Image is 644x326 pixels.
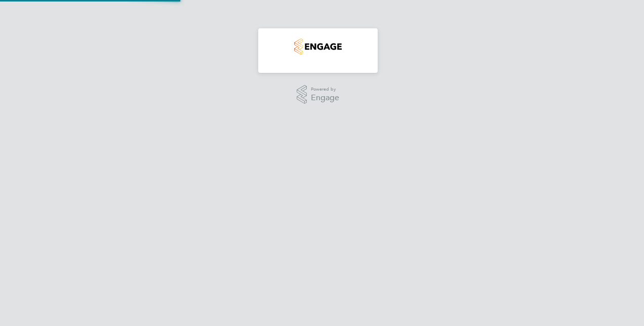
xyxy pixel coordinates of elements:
a: Go to home page [270,38,366,55]
a: Powered byEngage [297,85,340,104]
span: Powered by [311,85,339,94]
nav: Main navigation [258,28,378,73]
img: countryside-properties-logo-retina.png [294,38,341,55]
span: Engage [311,94,339,102]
